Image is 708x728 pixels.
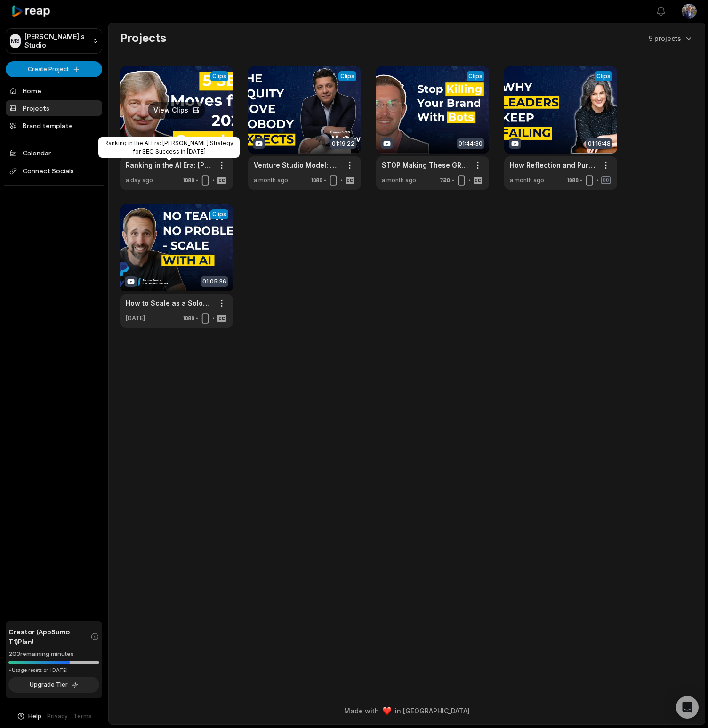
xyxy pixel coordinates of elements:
[6,118,102,133] a: Brand template
[117,706,696,716] div: Made with in [GEOGRAPHIC_DATA]
[98,137,240,158] div: Ranking in the AI Era: [PERSON_NAME] Strategy for SEO Success in [DATE]
[16,712,41,720] button: Help
[6,83,102,98] a: Home
[6,162,102,179] span: Connect Socials
[6,145,102,161] a: Calendar
[6,100,102,116] a: Projects
[383,707,391,715] img: heart emoji
[10,34,21,48] div: MS
[8,667,99,674] div: *Usage resets on [DATE]
[126,160,212,170] a: Ranking in the AI Era: [PERSON_NAME] Strategy for SEO Success in [DATE]
[649,33,693,43] button: 5 projects
[6,61,102,77] button: Create Project
[28,712,41,720] span: Help
[120,31,166,46] h2: Projects
[8,677,99,693] button: Upgrade Tier
[676,696,699,719] div: Open Intercom Messenger
[510,160,596,170] a: How Reflection and Purpose Drive Tech Innovation and Success
[8,627,90,647] span: Creator (AppSumo T1) Plan!
[73,712,92,720] a: Terms
[8,649,99,659] div: 203 remaining minutes
[126,298,212,308] a: How to Scale as a Solopreneur Without Hiring by Leveraging AI | [PERSON_NAME]
[47,712,68,720] a: Privacy
[254,160,340,170] a: Venture Studio Model: The Secret Weapon Behind Sustainable Startups | [PERSON_NAME]
[24,32,88,49] p: [PERSON_NAME]'s Studio
[382,160,468,170] a: STOP Making These GROWTH Mistakes on Social Media in [DATE]!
